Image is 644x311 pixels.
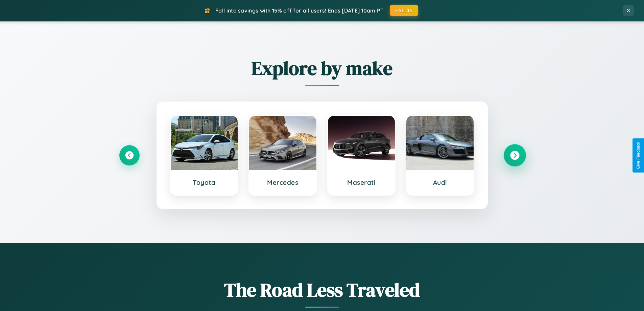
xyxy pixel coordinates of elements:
[215,7,385,14] span: Fall into savings with 15% off for all users! Ends [DATE] 10am PT.
[177,178,231,186] h3: Toyota
[335,178,388,186] h3: Maserati
[636,142,641,169] div: Give Feedback
[256,178,310,186] h3: Mercedes
[390,5,418,16] button: FALL15
[119,55,525,81] h2: Explore by make
[413,178,467,186] h3: Audi
[119,277,525,303] h1: The Road Less Traveled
